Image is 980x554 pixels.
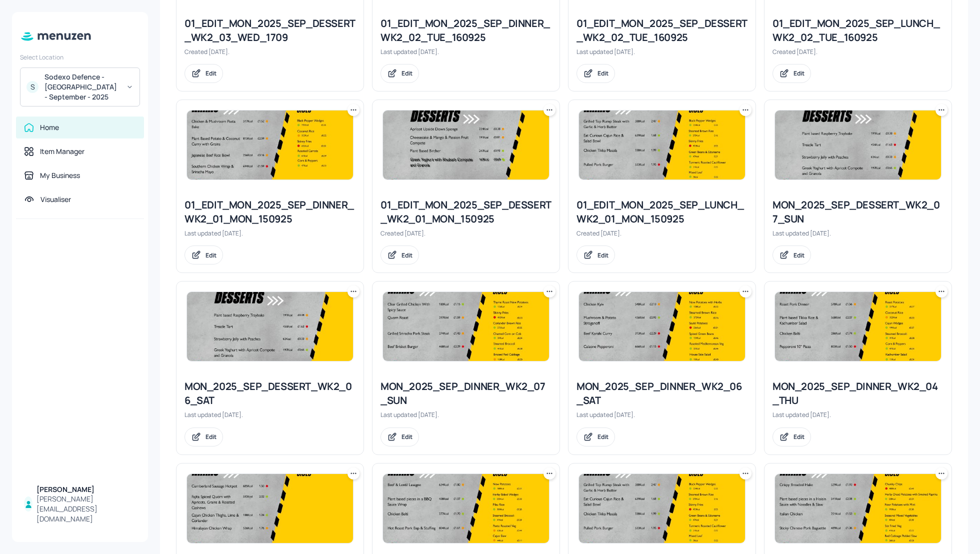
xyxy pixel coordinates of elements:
img: 2025-09-15-17579512171831goobjgnwwe.jpeg [187,110,353,179]
div: Edit [597,69,608,77]
div: 01_EDIT_MON_2025_SEP_LUNCH_WK2_02_TUE_160925 [772,16,943,44]
div: Visualiser [40,194,71,204]
div: Last updated [DATE]. [576,47,747,56]
div: Edit [793,432,804,441]
div: Created [DATE]. [380,229,551,237]
img: 2025-09-10-17575134573947k5iekhzmnb.jpeg [383,292,549,361]
div: Edit [597,251,608,259]
div: [PERSON_NAME] [36,484,136,494]
img: 2025-05-08-1746705680877yauq63gr7pb.jpeg [579,110,745,179]
div: Last updated [DATE]. [380,410,551,419]
div: Select Location [20,53,140,61]
div: Last updated [DATE]. [184,410,355,419]
div: Edit [597,432,608,441]
div: Edit [205,69,216,77]
img: 2025-05-20-1747740639646etna42jsom7.jpeg [383,110,549,179]
div: Edit [205,432,216,441]
div: Edit [401,69,412,77]
div: 01_EDIT_MON_2025_SEP_DINNER_WK2_02_TUE_160925 [380,16,551,44]
div: S [26,81,38,93]
div: Last updated [DATE]. [772,410,943,419]
img: 2025-05-13-1747137673892zyaaska9mtc.jpeg [383,474,549,543]
div: MON_2025_SEP_DESSERT_WK2_07_SUN [772,198,943,226]
img: 2025-05-08-1746705680877yauq63gr7pb.jpeg [579,474,745,543]
div: Last updated [DATE]. [184,229,355,237]
div: Item Manager [40,146,84,156]
div: Last updated [DATE]. [576,410,747,419]
div: Last updated [DATE]. [772,229,943,237]
div: 01_EDIT_MON_2025_SEP_DINNER_WK2_01_MON_150925 [184,198,355,226]
div: Edit [401,251,412,259]
div: Edit [205,251,216,259]
div: MON_2025_SEP_DINNER_WK2_07_SUN [380,379,551,407]
div: Edit [401,432,412,441]
div: Sodexo Defence - [GEOGRAPHIC_DATA] - September - 2025 [44,72,120,102]
div: Edit [793,69,804,77]
div: 01_EDIT_MON_2025_SEP_DESSERT_WK2_02_TUE_160925 [576,16,747,44]
div: MON_2025_SEP_DINNER_WK2_06_SAT [576,379,747,407]
img: 2025-09-10-17575127347206uvclk10dus.jpeg [775,292,941,361]
div: Edit [793,251,804,259]
div: Created [DATE]. [772,47,943,56]
img: 2025-05-08-174670791069288rujbmpdx.jpeg [187,474,353,543]
div: [PERSON_NAME][EMAIL_ADDRESS][DOMAIN_NAME] [36,494,136,524]
div: 01_EDIT_MON_2025_SEP_LUNCH_WK2_01_MON_150925 [576,198,747,226]
div: My Business [40,170,80,180]
img: 2025-05-13-1747151174292i4g1qrcejv.jpeg [775,110,941,179]
div: Home [40,122,59,132]
div: Created [DATE]. [576,229,747,237]
div: Last updated [DATE]. [380,47,551,56]
div: 01_EDIT_MON_2025_SEP_DESSERT_WK2_03_WED_1709 [184,16,355,44]
div: MON_2025_SEP_DINNER_WK2_04_THU [772,379,943,407]
div: Created [DATE]. [184,47,355,56]
div: 01_EDIT_MON_2025_SEP_DESSERT_WK2_01_MON_150925 [380,198,551,226]
img: 2025-05-13-1747138297626m6wu911e22.jpeg [775,474,941,543]
div: MON_2025_SEP_DESSERT_WK2_06_SAT [184,379,355,407]
img: 2025-05-13-1747151174292i4g1qrcejv.jpeg [187,292,353,361]
img: 2025-09-10-17575131377769sdwh0596tq.jpeg [579,292,745,361]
